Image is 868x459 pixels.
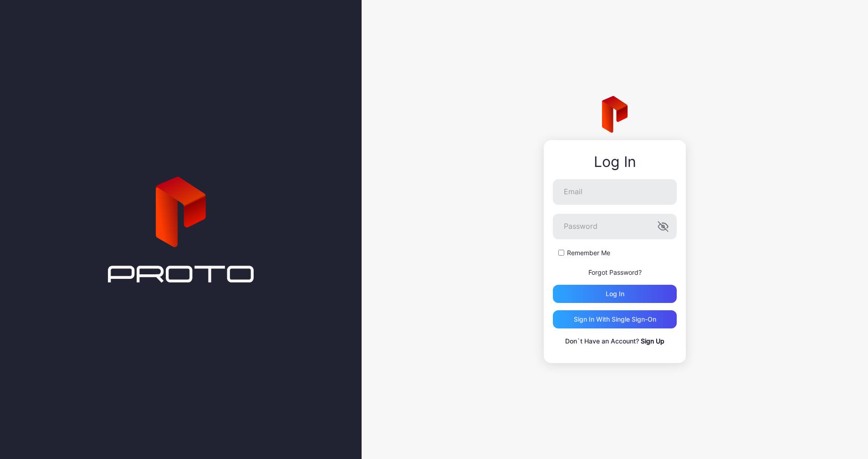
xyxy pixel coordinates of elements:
[553,154,677,170] div: Log In
[553,336,677,347] p: Don`t Have an Account?
[567,248,610,257] label: Remember Me
[553,179,677,205] input: Email
[553,310,677,328] button: Sign in With Single Sign-On
[588,268,642,276] a: Forgot Password?
[574,316,656,323] div: Sign in With Single Sign-On
[553,285,677,303] button: Log in
[553,214,677,239] input: Password
[658,221,669,232] button: Password
[641,337,664,345] a: Sign Up
[606,290,624,298] div: Log in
